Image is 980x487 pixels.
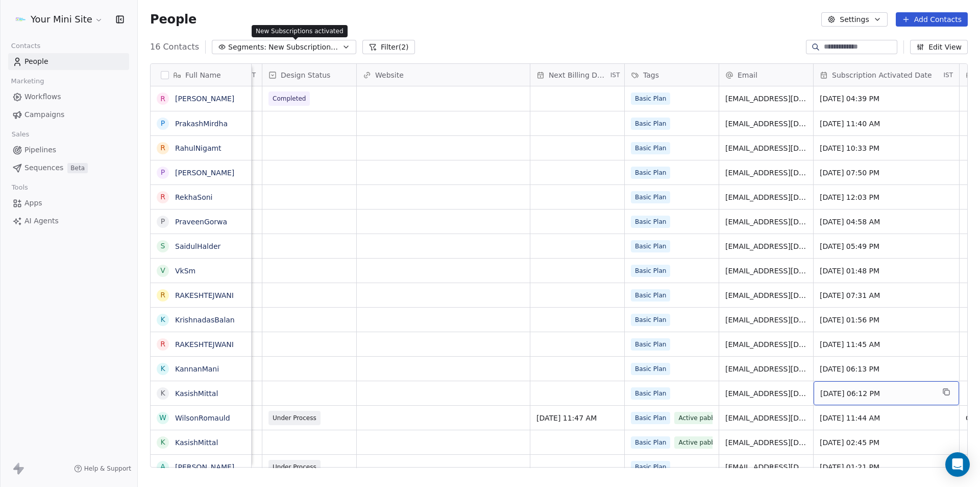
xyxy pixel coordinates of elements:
[273,413,316,423] span: Under Process
[175,365,219,373] a: KannanMani
[725,437,807,448] span: [EMAIL_ADDRESS][DOMAIN_NAME]
[820,339,953,350] span: [DATE] 11:45 AM
[631,191,670,203] span: Basic Plan
[820,290,953,300] span: [DATE] 07:31 AM
[160,339,165,350] div: R
[8,213,129,229] a: AI Agents
[185,70,221,80] span: Full Name
[820,143,953,153] span: [DATE] 10:33 PM
[725,241,807,251] span: [EMAIL_ADDRESS][DOMAIN_NAME]
[262,64,356,86] div: Design Status
[161,216,165,227] div: P
[160,363,165,374] div: K
[643,70,659,80] span: Tags
[31,13,92,26] span: Your Mini Site
[631,265,670,277] span: Basic Plan
[725,119,807,129] span: [EMAIL_ADDRESS][DOMAIN_NAME]
[631,289,670,302] span: Basic Plan
[631,338,670,351] span: Basic Plan
[175,120,228,128] a: PrakashMirdha
[175,218,227,226] a: PraveenGorwa
[161,241,165,251] div: S
[820,364,953,374] span: [DATE] 06:13 PM
[175,389,218,398] a: KasishMittal
[674,412,756,424] span: Active pabbly subsriptions
[175,144,222,152] a: RahulNigamt
[631,363,670,375] span: Basic Plan
[268,42,340,53] span: New Subscriptions activated
[725,217,807,227] span: [EMAIL_ADDRESS][DOMAIN_NAME]
[24,216,59,226] span: AI Agents
[74,465,131,473] a: Help & Support
[631,436,670,449] span: Basic Plan
[814,64,959,86] div: Subscription Activated DateIST
[549,70,608,80] span: Next Billing Date
[725,339,807,350] span: [EMAIL_ADDRESS][DOMAIN_NAME]
[175,193,213,201] a: RekhaSoni
[725,94,807,104] span: [EMAIL_ADDRESS][DOMAIN_NAME]
[821,12,887,27] button: Settings
[820,315,953,325] span: [DATE] 01:56 PM
[8,142,129,158] a: Pipelines
[674,436,756,449] span: Active pabbly subsriptions
[820,241,953,251] span: [DATE] 05:49 PM
[631,142,670,154] span: Basic Plan
[160,290,165,300] div: R
[536,413,618,423] span: [DATE] 11:47 AM
[256,27,344,35] p: New Subscriptions activated
[161,118,165,129] div: P
[362,40,415,54] button: Filter(2)
[175,438,218,447] a: KasishMittal
[357,64,530,86] div: Website
[7,127,34,142] span: Sales
[7,38,45,54] span: Contacts
[725,168,807,178] span: [EMAIL_ADDRESS][DOMAIN_NAME]
[631,461,670,473] span: Basic Plan
[14,13,27,26] img: yourminisite%20logo%20png.png
[820,266,953,276] span: [DATE] 01:48 PM
[24,91,61,102] span: Workflows
[160,314,165,325] div: K
[160,265,165,276] div: V
[150,41,199,53] span: 16 Contacts
[175,414,230,422] a: WilsonRomauld
[8,159,129,176] a: SequencesBeta
[375,70,404,80] span: Website
[832,70,932,80] span: Subscription Activated Date
[631,216,670,228] span: Basic Plan
[160,437,165,448] div: K
[281,70,330,80] span: Design Status
[725,315,807,325] span: [EMAIL_ADDRESS][DOMAIN_NAME]
[228,42,266,53] span: Segments:
[725,413,807,423] span: [EMAIL_ADDRESS][DOMAIN_NAME]
[820,94,953,104] span: [DATE] 04:39 PM
[175,463,234,471] a: [PERSON_NAME]
[725,143,807,153] span: [EMAIL_ADDRESS][DOMAIN_NAME]
[725,266,807,276] span: [EMAIL_ADDRESS][DOMAIN_NAME]
[175,291,234,299] a: RAKESHTEJWANI
[820,388,934,399] span: [DATE] 06:12 PM
[84,465,131,473] span: Help & Support
[631,314,670,326] span: Basic Plan
[631,387,670,400] span: Basic Plan
[625,64,719,86] div: Tags
[160,94,165,104] div: R
[943,71,953,79] span: IST
[725,192,807,202] span: [EMAIL_ADDRESS][DOMAIN_NAME]
[631,118,670,130] span: Basic Plan
[631,412,670,424] span: Basic Plan
[273,94,306,104] span: Completed
[738,70,757,80] span: Email
[631,240,670,252] span: Basic Plan
[67,163,88,173] span: Beta
[820,168,953,178] span: [DATE] 07:50 PM
[24,145,56,155] span: Pipelines
[725,290,807,300] span: [EMAIL_ADDRESS][DOMAIN_NAME]
[175,242,220,250] a: SaidulHalder
[24,163,63,173] span: Sequences
[160,461,165,472] div: A
[160,143,165,153] div: R
[820,437,953,448] span: [DATE] 02:45 PM
[175,316,235,324] a: KrishnadasBalan
[159,412,166,423] div: W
